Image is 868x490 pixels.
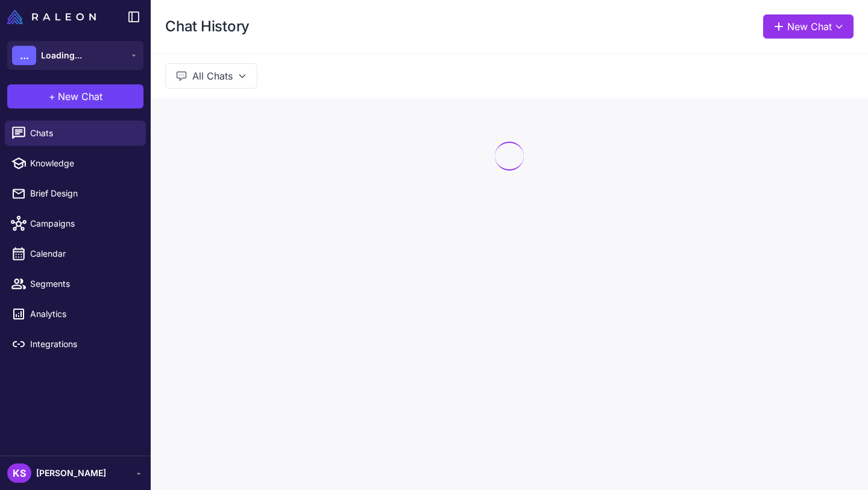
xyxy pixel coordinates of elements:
[30,127,136,140] span: Chats
[41,49,82,62] span: Loading...
[763,14,854,39] button: New Chat
[49,89,55,104] span: +
[36,466,106,480] span: [PERSON_NAME]
[12,46,36,65] div: ...
[5,241,146,266] a: Calendar
[30,217,136,230] span: Campaigns
[7,463,31,483] div: KS
[165,63,257,89] button: All Chats
[5,211,146,236] a: Campaigns
[7,10,101,24] a: Raleon Logo
[7,41,143,70] button: ...Loading...
[5,301,146,327] a: Analytics
[5,121,146,146] a: Chats
[7,84,143,108] button: +New Chat
[5,151,146,176] a: Knowledge
[165,17,250,36] h1: Chat History
[7,10,96,24] img: Raleon Logo
[5,331,146,357] a: Integrations
[30,338,136,351] span: Integrations
[30,187,136,200] span: Brief Design
[30,277,136,291] span: Segments
[5,181,146,206] a: Brief Design
[5,271,146,297] a: Segments
[30,307,136,321] span: Analytics
[30,247,136,260] span: Calendar
[30,157,136,170] span: Knowledge
[58,89,102,104] span: New Chat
